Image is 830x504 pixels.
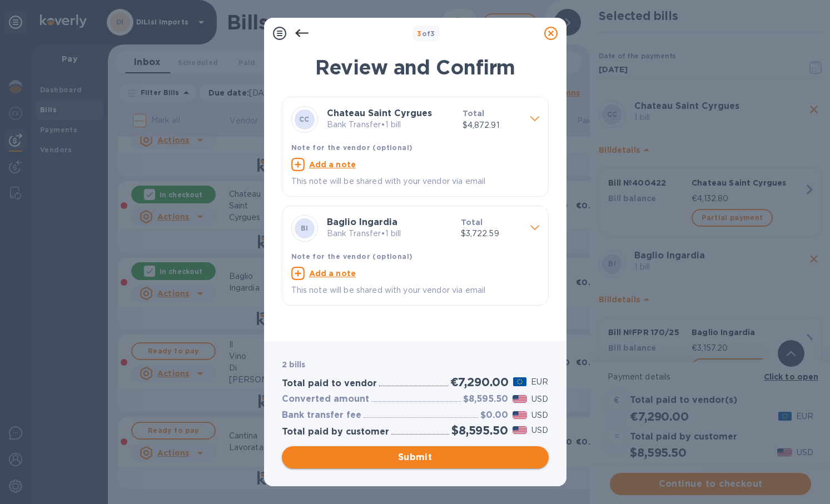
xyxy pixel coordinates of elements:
[417,29,421,38] span: 3
[463,394,508,405] h3: $8,595.50
[291,176,539,187] p: This note will be shared with your vendor via email
[282,378,377,389] h3: Total paid to vendor
[309,269,356,278] u: Add a note
[301,224,309,232] b: BI
[531,393,548,405] p: USD
[282,427,389,437] h3: Total paid by customer
[291,285,539,296] p: This note will be shared with your vendor via email
[327,217,397,227] b: Baglio Ingardia
[417,29,435,38] b: of 3
[291,215,539,296] div: BIBaglio IngardiaBank Transfer•1 billTotal$3,722.59Note for the vendor (optional)Add a noteThis n...
[282,360,306,369] b: 2 bills
[531,376,548,388] p: EUR
[513,395,528,403] img: USD
[327,228,452,239] p: Bank Transfer • 1 bill
[282,56,549,79] h1: Review and Confirm
[463,119,521,131] p: $4,872.91
[450,375,509,389] h2: €7,290.00
[513,426,528,434] img: USD
[291,451,540,464] span: Submit
[461,218,483,227] b: Total
[327,108,432,118] b: Chateau Saint Cyrgues
[282,446,549,468] button: Submit
[291,252,413,261] b: Note for the vendor (optional)
[531,425,548,436] p: USD
[299,115,310,123] b: CC
[480,410,508,421] h3: $0.00
[327,119,454,131] p: Bank Transfer • 1 bill
[309,160,356,169] u: Add a note
[531,410,548,421] p: USD
[282,394,369,405] h3: Converted amount
[463,109,485,118] b: Total
[461,228,521,239] p: $3,722.59
[451,423,508,437] h2: $8,595.50
[291,143,413,152] b: Note for the vendor (optional)
[291,106,539,187] div: CCChateau Saint CyrguesBank Transfer•1 billTotal$4,872.91Note for the vendor (optional)Add a note...
[282,410,361,421] h3: Bank transfer fee
[513,411,528,419] img: USD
